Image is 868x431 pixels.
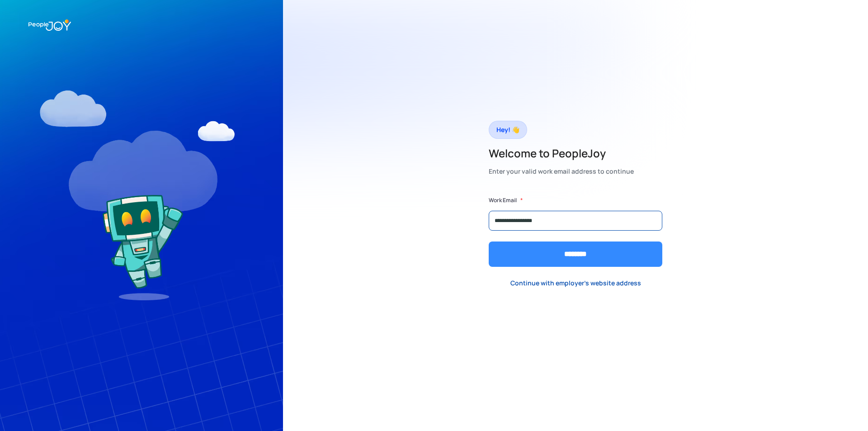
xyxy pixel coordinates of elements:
[503,274,648,292] a: Continue with employer's website address
[496,123,519,136] div: Hey! 👋
[489,146,634,161] h2: Welcome to PeopleJoy
[489,196,662,267] form: Form
[489,196,517,205] label: Work Email
[510,279,641,288] div: Continue with employer's website address
[489,165,634,178] div: Enter your valid work email address to continue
